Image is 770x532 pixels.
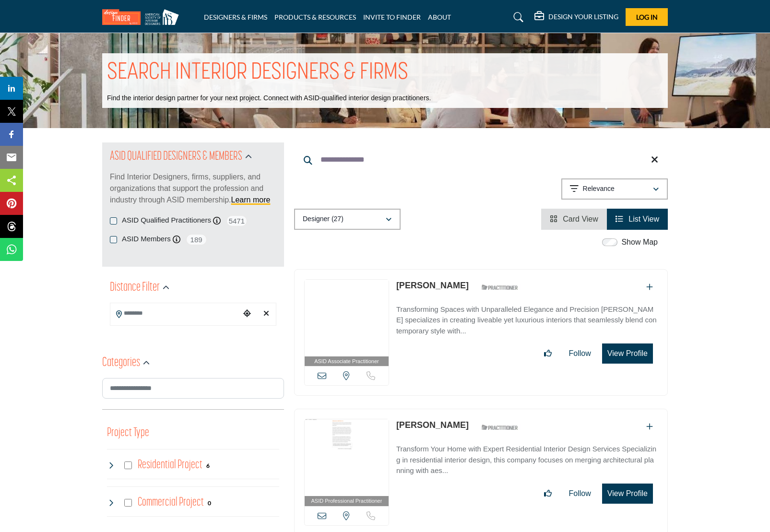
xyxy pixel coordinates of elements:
span: ASID Professional Practitioner [311,497,382,505]
div: Choose your current location [240,304,254,324]
button: Log In [626,8,668,26]
li: Card View [541,209,607,230]
input: Search Category [102,378,284,399]
img: Ralph Hoffman [305,419,389,496]
p: Relevance [583,184,615,194]
h4: Residential Project: Types of projects range from simple residential renovations to highly comple... [138,457,202,473]
input: Search Keyword [294,148,668,171]
input: Select Commercial Project checkbox [124,499,132,507]
div: DESIGN YOUR LISTING [534,12,618,23]
p: Find Interior Designers, firms, suppliers, and organizations that support the profession and indu... [110,171,276,206]
button: Like listing [538,484,558,503]
span: Card View [563,215,598,223]
button: View Profile [602,343,653,364]
p: Ralph Hoffman [396,419,469,432]
label: ASID Qualified Practitioners [122,215,211,226]
span: 189 [186,234,207,246]
img: ASID Qualified Practitioners Badge Icon [478,282,521,294]
button: Follow [563,484,597,503]
button: Project Type [107,424,149,442]
li: List View [607,209,668,230]
a: Search [504,10,530,25]
a: Transform Your Home with Expert Residential Interior Design Services Specializing in residential ... [396,438,658,476]
h2: Distance Filter [110,279,160,296]
button: Follow [563,344,597,363]
a: ABOUT [428,13,451,21]
div: Clear search location [259,304,273,324]
div: 6 Results For Residential Project [206,461,210,470]
button: Designer (27) [294,209,401,230]
span: 5471 [226,215,248,227]
a: View List [616,215,659,223]
a: View Card [550,215,598,223]
a: ASID Professional Practitioner [305,419,389,506]
p: Find the interior design partner for your next project. Connect with ASID-qualified interior desi... [107,94,431,103]
a: ASID Associate Practitioner [305,280,389,366]
button: View Profile [602,484,653,504]
span: Log In [636,13,658,21]
a: DESIGNERS & FIRMS [204,13,267,21]
label: ASID Members [122,234,171,245]
div: 0 Results For Commercial Project [208,498,211,507]
img: Site Logo [102,9,184,25]
a: [PERSON_NAME] [396,281,469,290]
b: 6 [206,462,210,469]
input: ASID Qualified Practitioners checkbox [110,217,117,225]
p: Transforming Spaces with Unparalleled Elegance and Precision [PERSON_NAME] specializes in creatin... [396,304,658,337]
b: 0 [208,500,211,507]
a: INVITE TO FINDER [363,13,421,21]
p: Craig Hoffman [396,279,469,292]
img: ASID Qualified Practitioners Badge Icon [478,421,521,433]
h4: Commercial Project: Involve the design, construction, or renovation of spaces used for business p... [138,494,204,511]
a: Add To List [646,423,653,431]
button: Relevance [561,178,668,200]
h5: DESIGN YOUR LISTING [548,12,618,21]
input: Search Location [110,304,240,323]
a: [PERSON_NAME] [396,420,469,430]
p: Designer (27) [303,214,344,224]
h2: ASID QUALIFIED DESIGNERS & MEMBERS [110,148,242,166]
button: Like listing [538,344,558,363]
h1: SEARCH INTERIOR DESIGNERS & FIRMS [107,58,408,88]
a: Learn more [231,196,271,204]
a: PRODUCTS & RESOURCES [274,13,356,21]
span: List View [628,215,659,223]
a: Transforming Spaces with Unparalleled Elegance and Precision [PERSON_NAME] specializes in creatin... [396,298,658,337]
h2: Categories [102,355,140,372]
input: ASID Members checkbox [110,236,117,243]
label: Show Map [621,236,658,248]
a: Add To List [646,283,653,291]
p: Transform Your Home with Expert Residential Interior Design Services Specializing in residential ... [396,444,658,476]
span: ASID Associate Practitioner [314,357,379,366]
input: Select Residential Project checkbox [124,461,132,469]
img: Craig Hoffman [305,280,389,356]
